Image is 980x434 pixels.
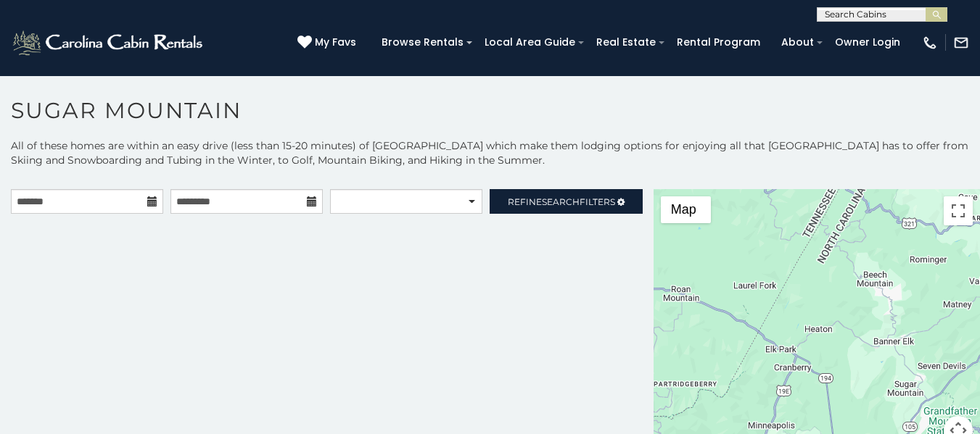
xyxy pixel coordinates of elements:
a: My Favs [297,35,360,51]
a: Real Estate [589,31,663,54]
button: Change map style [661,196,711,223]
a: About [774,31,821,54]
a: RefineSearchFilters [490,189,642,214]
span: Map [671,202,696,217]
button: Toggle fullscreen view [944,196,973,225]
a: Owner Login [828,31,907,54]
span: Search [542,196,580,207]
img: phone-regular-white.png [922,35,938,51]
a: Local Area Guide [477,31,582,54]
span: My Favs [315,35,356,50]
a: Rental Program [670,31,767,54]
img: White-1-2.png [11,28,207,57]
a: Browse Rentals [374,31,471,54]
span: Refine Filters [508,196,615,207]
img: mail-regular-white.png [953,35,969,51]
